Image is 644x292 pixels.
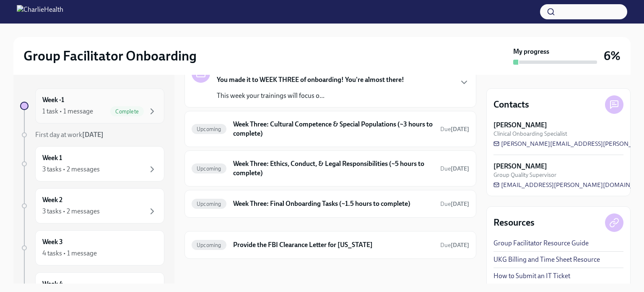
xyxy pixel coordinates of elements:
[192,201,226,207] span: Upcoming
[440,241,469,249] span: October 8th, 2025 10:00
[35,131,104,139] span: First day at work
[493,239,589,248] a: Group Facilitator Resource Guide
[440,165,469,172] span: Due
[233,199,434,208] h6: Week Three: Final Onboarding Tasks (~1.5 hours to complete)
[233,159,434,178] h6: Week Three: Ethics, Conduct, & Legal Responsibilities (~5 hours to complete)
[604,48,621,63] h3: 6%
[42,237,63,247] h6: Week 3
[192,197,469,210] a: UpcomingWeek Three: Final Onboarding Tasks (~1.5 hours to complete)Due[DATE]
[23,47,197,64] h2: Group Facilitator Onboarding
[42,279,63,289] h6: Week 4
[493,130,567,138] span: Clinical Onboarding Specialist
[493,121,547,130] strong: [PERSON_NAME]
[192,126,226,132] span: Upcoming
[440,165,469,173] span: September 23rd, 2025 10:00
[493,255,600,264] a: UKG Billing and Time Sheet Resource
[217,91,404,100] p: This week your trainings will focus o...
[233,120,434,138] h6: Week Three: Cultural Competence & Special Populations (~3 hours to complete)
[192,118,469,140] a: UpcomingWeek Three: Cultural Competence & Special Populations (~3 hours to complete)Due[DATE]
[17,5,63,18] img: CharlieHealth
[440,126,469,133] span: Due
[451,165,469,172] strong: [DATE]
[20,88,164,124] a: Week -11 task • 1 messageComplete
[440,200,469,208] span: September 21st, 2025 10:00
[192,158,469,179] a: UpcomingWeek Three: Ethics, Conduct, & Legal Responsibilities (~5 hours to complete)Due[DATE]
[42,165,100,174] div: 3 tasks • 2 messages
[493,216,535,229] h4: Resources
[20,188,164,224] a: Week 23 tasks • 2 messages
[513,47,549,56] strong: My progress
[451,126,469,133] strong: [DATE]
[192,242,226,248] span: Upcoming
[493,171,556,179] span: Group Quality Supervisor
[440,125,469,133] span: September 23rd, 2025 10:00
[451,242,469,249] strong: [DATE]
[451,200,469,208] strong: [DATE]
[42,107,93,116] div: 1 task • 1 message
[42,153,62,163] h6: Week 1
[440,242,469,249] span: Due
[42,249,97,258] div: 4 tasks • 1 message
[440,200,469,208] span: Due
[82,131,104,139] strong: [DATE]
[233,240,434,250] h6: Provide the FBI Clearance Letter for [US_STATE]
[217,76,404,84] strong: You made it to WEEK THREE of onboarding! You're almost there!
[20,146,164,182] a: Week 13 tasks • 2 messages
[192,238,469,252] a: UpcomingProvide the FBI Clearance Letter for [US_STATE]Due[DATE]
[20,230,164,266] a: Week 34 tasks • 1 message
[493,98,529,111] h4: Contacts
[192,166,226,172] span: Upcoming
[42,195,62,205] h6: Week 2
[42,207,100,216] div: 3 tasks • 2 messages
[493,271,570,281] a: How to Submit an IT Ticket
[20,130,164,139] a: First day at work[DATE]
[493,162,547,171] strong: [PERSON_NAME]
[42,95,64,105] h6: Week -1
[110,108,144,115] span: Complete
